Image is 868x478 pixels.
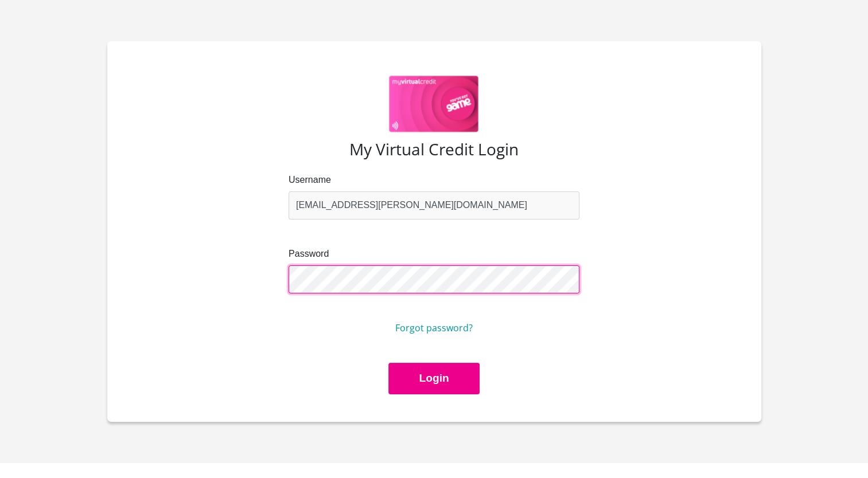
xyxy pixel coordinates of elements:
img: game logo [389,76,479,133]
a: Forgot password? [395,322,473,334]
h3: My Virtual Credit Login [135,140,734,159]
label: Username [289,173,579,187]
button: Login [388,363,479,394]
label: Password [289,247,579,261]
input: Email [289,191,579,220]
